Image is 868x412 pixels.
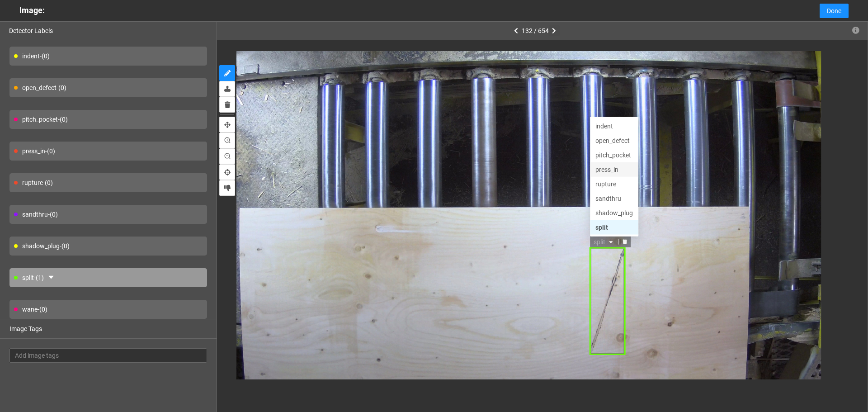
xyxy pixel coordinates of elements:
[219,133,235,148] button: zoomIn
[608,239,613,245] span: caret-down
[219,97,235,113] button: delete
[590,176,638,191] div: rupture
[522,27,549,34] span: 132 / 654
[224,137,231,144] span: zoom-in
[9,110,207,129] div: pitch_pocket - (0)
[595,179,633,189] div: rupture
[594,237,615,246] span: split
[827,6,841,16] span: Done
[219,65,235,81] button: annotate
[590,220,638,234] div: split
[595,164,633,174] div: press_in
[820,4,849,18] button: Done
[15,350,202,360] span: Add image tags
[595,121,633,131] div: indent
[9,300,207,319] div: wane - (0)
[590,234,638,249] div: wane
[219,148,235,164] button: zoomOut
[219,117,235,133] button: pan
[9,78,207,97] div: open_defect - (0)
[224,153,231,160] span: zoom-out
[9,47,207,66] div: indent - (0)
[590,162,638,176] div: press_in
[9,173,207,192] div: rupture - (0)
[590,205,638,220] div: shadow_plug
[590,133,638,147] div: open_defect
[590,118,638,133] div: indent
[9,142,207,161] div: press_in - (0)
[590,191,638,205] div: sandthru
[9,268,207,287] div: split - (1)
[622,238,627,244] span: delete
[9,205,207,224] div: sandthru - (0)
[595,222,633,232] div: split
[590,147,638,162] div: pitch_pocket
[219,164,235,180] button: reset
[595,208,633,218] div: shadow_plug
[595,193,633,203] div: sandthru
[9,237,207,256] div: shadow_plug - (0)
[44,270,58,285] button: caret-down
[595,150,633,160] div: pitch_pocket
[219,180,235,196] button: exclude
[595,135,633,145] div: open_defect
[47,274,55,282] span: caret-down
[219,81,235,97] button: stamp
